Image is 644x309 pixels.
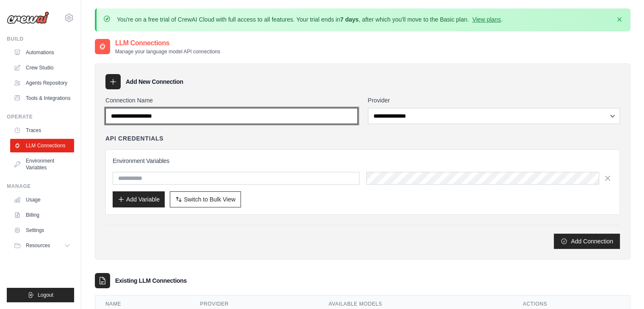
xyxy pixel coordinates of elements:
[26,242,50,249] span: Resources
[10,91,74,105] a: Tools & Integrations
[7,36,74,42] div: Build
[7,113,74,120] div: Operate
[184,195,235,204] span: Switch to Bulk View
[113,157,613,165] h3: Environment Variables
[10,208,74,222] a: Billing
[126,77,183,86] h3: Add New Connection
[105,96,358,105] label: Connection Name
[7,288,74,302] button: Logout
[10,61,74,74] a: Crew Studio
[554,234,620,249] button: Add Connection
[115,38,220,48] h2: LLM Connections
[472,16,500,23] a: View plans
[10,239,74,252] button: Resources
[113,191,165,207] button: Add Variable
[7,11,49,24] img: Logo
[10,139,74,152] a: LLM Connections
[368,96,620,105] label: Provider
[38,292,53,298] span: Logout
[105,134,163,143] h4: API Credentials
[10,193,74,207] a: Usage
[10,154,74,174] a: Environment Variables
[7,183,74,190] div: Manage
[117,15,503,24] p: You're on a free trial of CrewAI Cloud with full access to all features. Your trial ends in , aft...
[10,76,74,90] a: Agents Repository
[340,16,359,23] strong: 7 days
[10,124,74,137] a: Traces
[170,191,241,207] button: Switch to Bulk View
[10,223,74,237] a: Settings
[115,48,220,55] p: Manage your language model API connections
[10,46,74,59] a: Automations
[115,276,187,285] h3: Existing LLM Connections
